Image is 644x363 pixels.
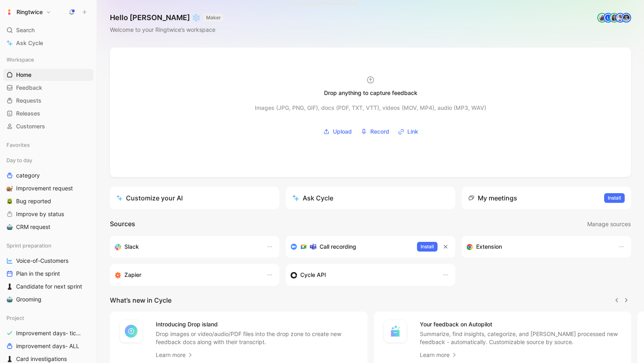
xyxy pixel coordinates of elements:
span: Releases [16,109,40,118]
span: CRM request [16,223,50,231]
a: ♟️Candidate for next sprint [3,280,93,293]
div: L [604,14,612,22]
img: 🤖 [6,296,13,303]
span: improvement days- ALL [16,342,79,350]
h4: Introducing Drop island [156,320,358,329]
p: Drop images or video/audio/PDF files into the drop zone to create new feedback docs along with th... [156,330,358,346]
div: Sprint preparation [3,239,93,252]
p: Summarize, find insights, categorize, and [PERSON_NAME] processed new feedback - automatically. C... [420,330,622,346]
span: Install [608,194,621,202]
span: Ask Cycle [16,38,43,48]
img: avatar [616,14,624,22]
span: Link [407,127,418,136]
img: avatar [598,14,606,22]
span: Candidate for next sprint [16,283,82,291]
a: Voice-of-Customers [3,255,93,267]
span: Feedback [16,84,42,92]
button: Link [395,126,421,138]
div: Sync your customers, send feedback and get updates in Slack [115,242,258,252]
div: Sprint preparationVoice-of-CustomersPlan in the sprint♟️Candidate for next sprint🤖Grooming [3,239,93,305]
img: ♟️ [6,356,13,362]
a: Plan in the sprint [3,268,93,280]
h2: Sources [110,219,135,229]
div: Welcome to your Ringtwice’s workspace [110,25,223,35]
a: Releases [3,107,93,120]
a: Requests [3,95,93,107]
button: Upload [320,126,355,138]
a: 🤖Grooming [3,293,93,305]
a: 🐌Improvement request [3,182,93,194]
span: Project [6,314,24,322]
span: Manage sources [587,219,631,229]
img: 🤖 [6,224,13,230]
div: Images (JPG, PNG, GIF), docs (PDF, TXT, VTT), videos (MOV, MP4), audio (MP3, WAV) [255,103,486,113]
div: Ask Cycle [292,193,333,203]
span: Improvement days- tickets ready [16,329,84,337]
span: Improvement request [16,184,73,192]
h2: What’s new in Cycle [110,295,171,305]
div: Day to daycategory🐌Improvement request🪲Bug reportedImprove by status🤖CRM request [3,154,93,233]
img: Ringtwice [5,8,13,16]
span: Improve by status [16,210,64,218]
span: Search [16,25,35,35]
button: Record [358,126,392,138]
span: Home [16,71,31,79]
span: Record [370,127,389,136]
div: Drop anything to capture feedback [324,88,417,98]
span: Requests [16,97,41,105]
a: Improvement days- tickets ready [3,327,93,339]
span: Card investigations [16,355,67,363]
div: Project [3,312,93,324]
span: Voice-of-Customers [16,257,68,265]
a: Ask Cycle [3,37,93,49]
h3: Zapier [124,270,141,280]
span: Workspace [6,56,34,64]
a: Learn more [156,350,194,360]
button: Manage sources [587,219,631,229]
a: Customize your AI [110,187,279,209]
div: Sync customers & send feedback from custom sources. Get inspired by our favorite use case [291,270,434,280]
div: Day to day [3,154,93,166]
span: category [16,171,40,179]
h3: Cycle API [300,270,326,280]
a: Learn more [420,350,458,360]
button: 🪲 [5,196,14,206]
span: Favorites [6,141,30,149]
span: Customers [16,122,45,130]
h1: Ringtwice [17,8,43,16]
h3: Slack [124,242,139,252]
a: Home [3,69,93,81]
div: Capture feedback from anywhere on the web [466,242,610,252]
img: avatar [610,14,618,22]
button: 🐌 [5,184,14,193]
span: Bug reported [16,197,51,205]
img: ♟️ [6,283,13,290]
button: RingtwiceRingtwice [3,6,53,18]
a: Improve by status [3,208,93,220]
div: My meetings [468,193,517,203]
button: 🤖 [5,222,14,232]
button: ♟️ [5,282,14,291]
div: Record & transcribe meetings from Zoom, Meet & Teams. [291,242,411,252]
span: Grooming [16,295,41,303]
a: 🤖CRM request [3,221,93,233]
span: Install [421,243,434,251]
div: Workspace [3,54,93,66]
a: category [3,169,93,181]
a: Customers [3,120,93,132]
img: 🐌 [6,185,13,192]
span: Day to day [6,156,32,164]
button: MAKER [204,14,223,22]
button: Install [604,193,625,203]
h3: Call recording [320,242,356,252]
button: Install [417,242,438,252]
a: 🪲Bug reported [3,195,93,207]
button: 🤖 [5,295,14,304]
img: 🪲 [6,198,13,204]
h1: Hello [PERSON_NAME] ❄️ [110,13,223,23]
div: Favorites [3,139,93,151]
div: Search [3,24,93,36]
img: avatar [622,14,630,22]
a: improvement days- ALL [3,340,93,352]
span: Sprint preparation [6,241,52,250]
